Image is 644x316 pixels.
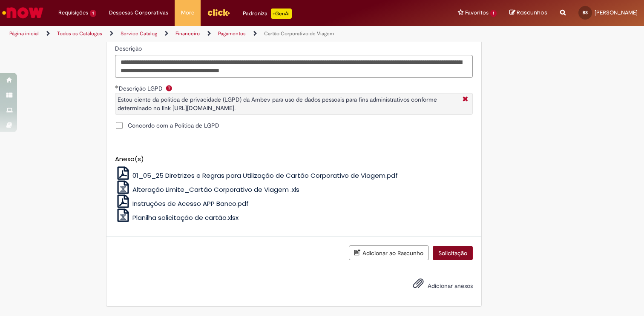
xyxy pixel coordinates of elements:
span: Instruções de Acesso APP Banco.pdf [132,199,249,208]
span: Planilha solicitação de cartão.xlsx [132,213,239,222]
span: Concordo com a Politica de LGPD [128,121,219,130]
span: Rascunhos [517,9,547,17]
a: Todos os Catálogos [57,30,102,37]
a: Pagamentos [218,30,246,37]
span: 1 [90,10,96,17]
a: Planilha solicitação de cartão.xlsx [115,213,239,222]
a: Financeiro [175,30,200,37]
span: Obrigatório Preenchido [115,85,119,88]
a: Alteração Limite_Cartão Corporativo de Viagem .xls [115,185,300,194]
img: ServiceNow [1,4,45,21]
span: Descrição LGPD [119,85,164,92]
span: 1 [490,10,497,17]
span: Descrição [115,45,144,52]
textarea: Descrição [115,55,473,78]
ul: Trilhas de página [6,26,423,42]
a: Rascunhos [509,9,547,17]
span: Estou ciente da politica de privacidade (LGPD) da Ambev para uso de dados pessoais para fins admi... [118,96,437,112]
a: Service Catalog [121,30,157,37]
span: BS [583,10,588,15]
span: Despesas Corporativas [109,9,168,17]
span: Alteração Limite_Cartão Corporativo de Viagem .xls [132,185,299,194]
div: Padroniza [243,9,292,19]
button: Adicionar ao Rascunho [349,245,429,260]
a: Página inicial [9,30,39,37]
p: +GenAi [271,9,292,19]
a: Instruções de Acesso APP Banco.pdf [115,199,249,208]
span: Requisições [58,9,88,17]
span: 01_05_25 Diretrizes e Regras para Utilização de Cartão Corporativo de Viagem.pdf [132,171,398,180]
span: Adicionar anexos [428,282,473,290]
span: Ajuda para Descrição LGPD [164,85,174,91]
i: Fechar Mais Informações Por question_descricao_lgpd [460,95,470,104]
img: click_logo_yellow_360x200.png [207,6,230,19]
a: Cartão Corporativo de Viagem [264,30,334,37]
button: Solicitação [433,246,473,260]
button: Adicionar anexos [411,276,426,295]
span: More [181,9,194,17]
a: 01_05_25 Diretrizes e Regras para Utilização de Cartão Corporativo de Viagem.pdf [115,171,398,180]
h5: Anexo(s) [115,156,473,163]
span: Favoritos [465,9,489,17]
span: [PERSON_NAME] [595,9,638,16]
